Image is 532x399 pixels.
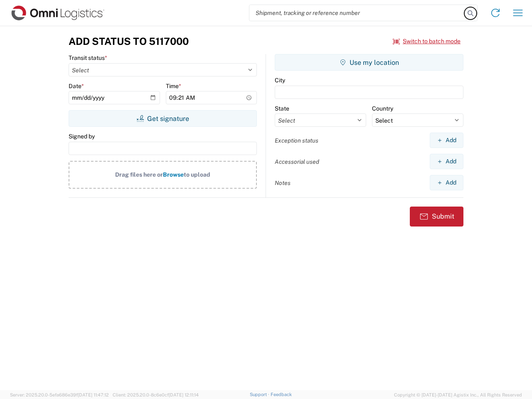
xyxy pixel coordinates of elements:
[184,171,210,178] span: to upload
[113,392,199,397] span: Client: 2025.20.0-8c6e0cf
[393,34,461,48] button: Switch to batch mode
[430,175,463,190] button: Add
[69,54,107,62] label: Transit status
[430,133,463,148] button: Add
[394,391,522,399] span: Copyright © [DATE]-[DATE] Agistix Inc., All Rights Reserved
[169,392,199,397] span: [DATE] 12:11:14
[275,158,319,165] label: Accessorial used
[275,137,318,144] label: Exception status
[430,154,463,169] button: Add
[250,392,271,397] a: Support
[275,179,291,187] label: Notes
[163,171,184,178] span: Browse
[271,392,292,397] a: Feedback
[69,82,84,90] label: Date
[372,105,393,112] label: Country
[410,207,463,227] button: Submit
[69,110,257,127] button: Get signature
[69,35,189,47] h3: Add Status to 5117000
[78,392,109,397] span: [DATE] 11:47:12
[275,105,289,112] label: State
[166,82,181,90] label: Time
[69,133,95,140] label: Signed by
[115,171,163,178] span: Drag files here or
[249,5,465,21] input: Shipment, tracking or reference number
[10,392,109,397] span: Server: 2025.20.0-5efa686e39f
[275,54,463,71] button: Use my location
[275,76,285,84] label: City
